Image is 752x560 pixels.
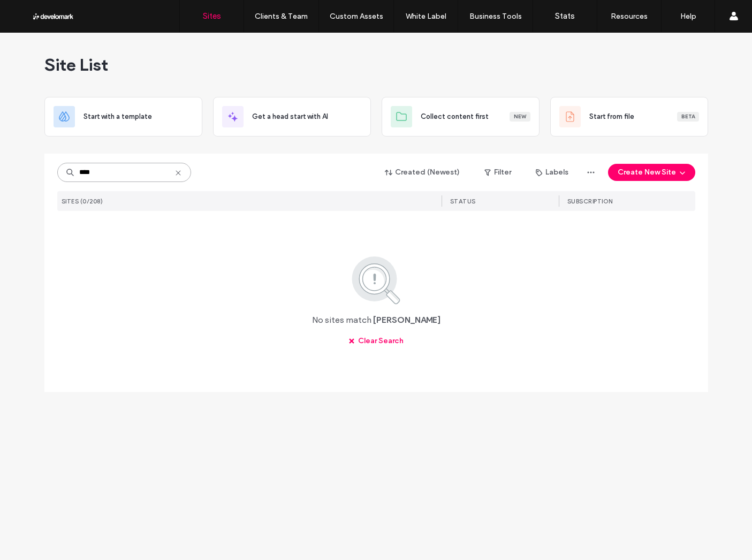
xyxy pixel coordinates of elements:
span: Start with a template [83,111,152,122]
label: Sites [203,11,221,21]
span: Site List [44,54,108,75]
label: Help [680,12,696,21]
span: [PERSON_NAME] [373,314,440,326]
label: Stats [555,11,575,21]
button: Clear Search [339,332,413,350]
button: Create New Site [608,164,695,181]
div: Beta [677,112,699,122]
label: Resources [611,12,648,21]
span: SUBSCRIPTION [567,198,613,205]
span: Collect content first [421,111,489,122]
button: Filter [474,164,522,181]
span: Help [25,7,47,17]
span: STATUS [450,198,476,205]
button: Labels [526,164,578,181]
label: Clients & Team [255,12,308,21]
div: Get a head start with AI [213,97,371,137]
span: SITES (0/208) [62,198,103,205]
div: Start with a template [44,97,202,137]
span: No sites match [312,314,371,326]
img: search.svg [337,254,415,306]
span: Get a head start with AI [252,111,328,122]
div: Start from fileBeta [550,97,708,137]
label: Business Tools [469,12,522,21]
label: White Label [406,12,446,21]
div: Collect content firstNew [382,97,540,137]
div: New [510,112,530,122]
span: Start from file [589,111,634,122]
label: Custom Assets [330,12,383,21]
button: Created (Newest) [376,164,469,181]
